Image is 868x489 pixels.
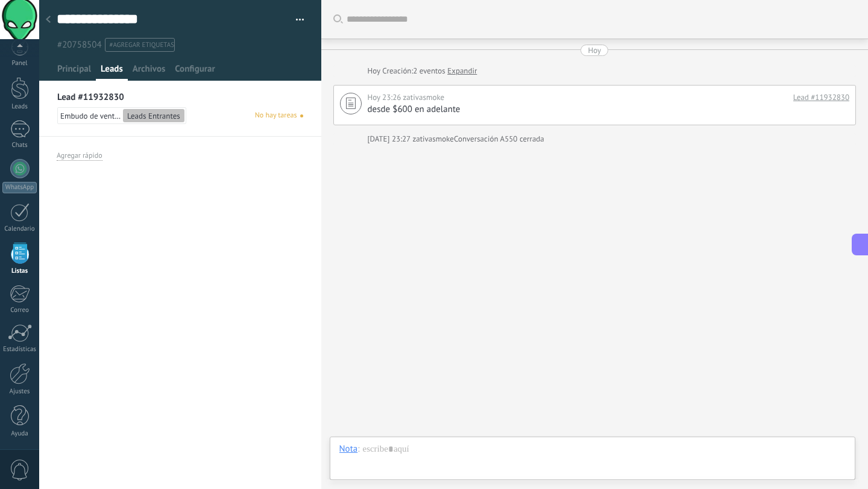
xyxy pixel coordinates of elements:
span: #agregar etiquetas [110,41,174,49]
div: Listas [2,267,37,275]
span: Leads [101,63,123,81]
div: Leads Entrantes [123,109,184,122]
div: Hoy 23:26 [368,92,403,104]
div: Hoy [588,45,601,56]
div: Estadísticas [2,346,37,354]
a: Expandir [447,65,477,77]
div: [DATE] 23:27 [368,133,413,145]
span: Embudo de ventas [60,111,121,121]
a: Lead #11932830 [57,92,124,102]
span: 2 eventos [413,65,445,77]
span: : [357,443,359,455]
span: zativasmoke [403,92,445,102]
div: Leads [2,103,37,111]
div: Chats [2,142,37,149]
div: Panel [2,60,37,67]
span: Principal [57,63,91,81]
div: Hoy [368,65,383,77]
div: Creación: [368,65,477,77]
span: #20758504 [57,39,102,51]
span: Archivos [133,63,165,81]
div: Correo [2,307,37,314]
div: Agregar rápido [57,151,102,161]
div: Ajustes [2,388,37,396]
div: Ayuda [2,430,37,438]
div: Conversación A550 cerrada [454,133,544,145]
div: WhatsApp [2,182,37,193]
span: No hay tareas [255,110,297,121]
span: zativasmoke [412,134,454,144]
span: No hacer lo asignado [300,114,303,117]
a: Lead #11932830 [793,92,849,104]
div: Calendario [2,225,37,233]
span: Leads Entrantes [127,111,180,121]
span: desde $600 en adelante [368,104,461,115]
span: Configurar [175,63,215,81]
